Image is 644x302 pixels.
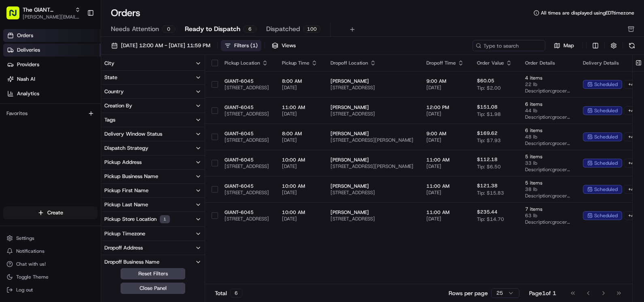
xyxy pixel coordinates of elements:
[16,261,46,267] span: Chat with us!
[104,116,115,124] div: Tags
[225,78,269,84] span: GIANT-6045
[426,157,464,163] span: 11:00 AM
[282,60,318,66] div: Pickup Time
[3,58,101,71] a: Providers
[101,57,205,70] button: City
[104,201,148,208] div: Pickup Last Name
[101,170,205,183] button: Pickup Business Name
[266,24,300,34] span: Dispatched
[477,190,504,196] span: Tip: $15.83
[594,186,618,193] span: scheduled
[8,118,15,124] div: 📗
[477,156,498,163] span: $112.18
[624,80,639,89] div: + 4
[282,209,318,216] span: 10:00 AM
[104,187,148,194] div: Pickup First Name
[101,255,205,269] button: Dropoff Business Name
[225,183,269,189] span: GIANT-6045
[330,157,413,163] span: [PERSON_NAME]
[101,99,205,113] button: Creation By
[624,106,639,115] div: + 4
[472,40,545,51] input: Type to search
[525,153,570,160] span: 5 items
[5,114,65,128] a: 📗Knowledge Base
[23,14,80,20] button: [PERSON_NAME][EMAIL_ADDRESS][PERSON_NAME][DOMAIN_NAME]
[426,104,464,111] span: 12:00 PM
[594,212,618,219] span: scheduled
[477,209,498,215] span: $235.44
[525,81,570,88] span: 22 lb
[525,212,570,219] span: 63 lb
[624,185,639,194] div: + 4
[225,60,269,66] div: Pickup Location
[108,40,214,51] button: [DATE] 12:00 AM - [DATE] 11:59 PM
[282,84,318,91] span: [DATE]
[23,6,72,14] button: The GIANT Company
[104,130,162,138] div: Delivery Window Status
[330,78,413,84] span: [PERSON_NAME]
[303,25,320,33] div: 100
[104,102,132,109] div: Creation By
[477,78,494,84] span: $60.05
[225,137,269,143] span: [STREET_ADDRESS]
[624,159,639,168] div: + 4
[104,88,124,95] div: Country
[104,244,143,252] div: Dropoff Address
[101,198,205,212] button: Pickup Last Name
[477,85,501,91] span: Tip: $2.00
[624,132,639,141] div: + 4
[282,183,318,189] span: 10:00 AM
[426,130,464,137] span: 9:00 AM
[17,61,39,68] span: Providers
[477,130,498,136] span: $169.62
[282,157,318,163] span: 10:00 AM
[225,209,269,216] span: GIANT-6045
[68,118,75,124] div: 💻
[626,40,638,51] button: Refresh
[101,127,205,141] button: Delivery Window Status
[529,289,556,297] div: Page 1 of 1
[549,41,579,50] button: Map
[225,104,269,111] span: GIANT-6045
[282,163,318,170] span: [DATE]
[3,73,101,86] a: Nash AI
[3,29,101,42] a: Orders
[525,127,570,134] span: 6 items
[138,80,147,89] button: Start new chat
[101,184,205,197] button: Pickup First Name
[477,182,498,189] span: $121.38
[594,160,618,166] span: scheduled
[525,134,570,140] span: 48 lb
[3,107,97,120] div: Favorites
[330,183,413,189] span: [PERSON_NAME]
[57,136,98,143] a: Powered byPylon
[225,216,269,222] span: [STREET_ADDRESS]
[330,111,413,117] span: [STREET_ADDRESS]
[47,209,63,216] span: Create
[17,75,35,83] span: Nash AI
[101,155,205,169] button: Pickup Address
[21,52,133,61] input: Clear
[525,107,570,114] span: 44 lb
[104,145,148,152] div: Dispatch Strategy
[525,206,570,212] span: 7 items
[221,40,261,51] button: Filters(1)
[330,216,413,222] span: [STREET_ADDRESS]
[121,268,185,279] button: Reset Filters
[104,230,145,237] div: Pickup Timezone
[250,42,258,49] span: ( 1 )
[330,104,413,111] span: [PERSON_NAME]
[525,160,570,166] span: 33 lb
[234,42,258,49] div: Filters
[3,87,101,100] a: Analytics
[525,88,570,94] span: Description: grocery bags
[477,164,501,170] span: Tip: $6.50
[3,258,97,270] button: Chat with us!
[426,209,464,216] span: 11:00 AM
[594,81,618,88] span: scheduled
[525,166,570,173] span: Description: grocery bags
[101,141,205,155] button: Dispatch Strategy
[282,42,296,49] span: Views
[477,137,501,144] span: Tip: $7.93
